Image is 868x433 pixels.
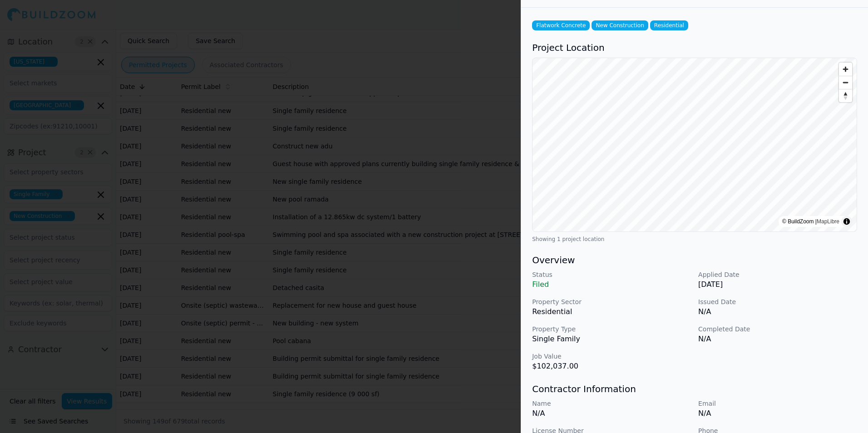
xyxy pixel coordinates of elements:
[532,383,857,395] h3: Contractor Information
[532,399,691,408] p: Name
[698,334,857,344] p: N/A
[839,89,852,102] button: Reset bearing to north
[698,408,857,419] p: N/A
[698,279,857,290] p: [DATE]
[532,306,691,317] p: Residential
[841,216,852,227] summary: Toggle attribution
[839,76,852,89] button: Zoom out
[532,297,691,306] p: Property Sector
[698,399,857,408] p: Email
[532,408,691,419] p: N/A
[650,20,688,30] span: Residential
[839,63,852,76] button: Zoom in
[532,270,691,279] p: Status
[592,20,648,30] span: New Construction
[698,297,857,306] p: Issued Date
[698,270,857,279] p: Applied Date
[533,58,857,231] canvas: Map
[698,325,857,334] p: Completed Date
[817,218,839,225] a: MapLibre
[532,20,590,30] span: Flatwork Concrete
[532,279,691,290] p: Filed
[532,236,857,243] div: Showing 1 project location
[532,41,857,54] h3: Project Location
[532,361,691,372] p: $102,037.00
[782,217,839,226] div: © BuildZoom |
[698,306,857,317] p: N/A
[532,254,857,266] h3: Overview
[532,325,691,334] p: Property Type
[532,334,691,344] p: Single Family
[532,352,691,361] p: Job Value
